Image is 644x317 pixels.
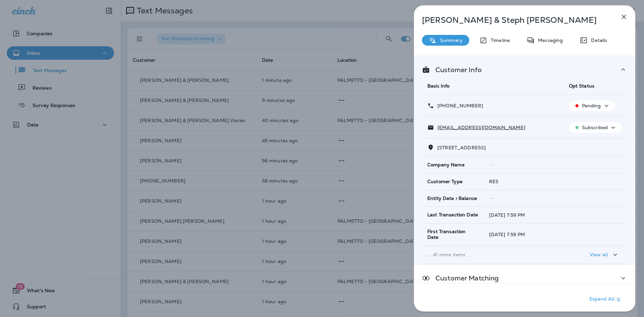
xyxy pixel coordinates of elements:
[569,100,615,111] button: Pending
[427,162,465,168] span: Company Name
[427,212,478,218] span: Last Transaction Date
[535,38,563,43] p: Messaging
[587,249,622,261] button: View all
[427,252,558,257] p: ... 41 more items
[582,125,608,130] p: Subscribed
[427,179,463,184] span: Customer Type
[437,38,463,43] p: Summary
[569,122,622,133] button: Subscribed
[427,229,478,240] span: First Transaction Date
[422,15,605,25] p: [PERSON_NAME] & Steph [PERSON_NAME]
[427,196,477,201] span: Entity Data > Balance
[489,212,525,218] span: [DATE] 7:59 PM
[489,162,494,168] span: --
[582,103,601,108] p: Pending
[437,145,486,151] span: [STREET_ADDRESS]
[489,195,494,201] span: --
[430,67,482,72] p: Customer Info
[590,252,608,257] p: View all
[434,125,525,130] p: [EMAIL_ADDRESS][DOMAIN_NAME]
[588,38,607,43] p: Details
[434,103,483,108] p: [PHONE_NUMBER]
[487,38,510,43] p: Timeline
[589,296,623,304] p: Expand All
[587,294,625,306] button: Expand All
[489,178,498,184] span: RES
[569,83,594,89] span: Opt Status
[427,83,449,89] span: Basic Info
[489,231,525,237] span: [DATE] 7:59 PM
[430,275,499,281] p: Customer Matching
